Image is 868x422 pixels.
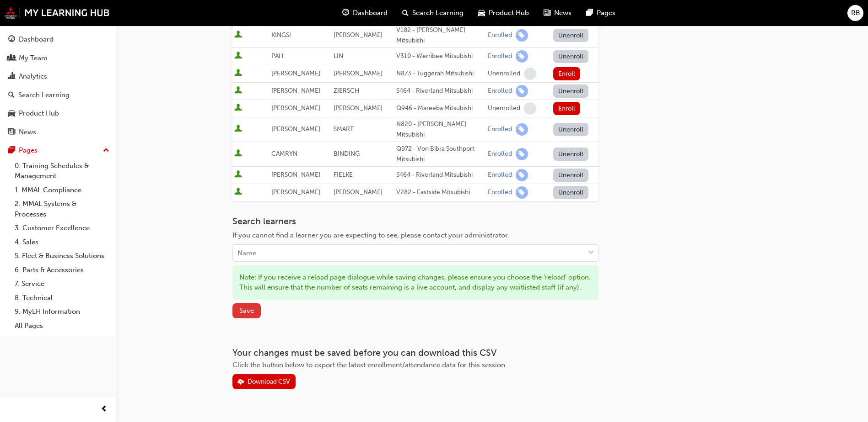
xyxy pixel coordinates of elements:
[11,235,113,249] a: 4. Sales
[4,87,113,104] a: Search Learning
[11,263,113,277] a: 6. Parts & Accessories
[396,170,484,180] div: S464 - Riverland Mitsubishi
[334,69,383,77] span: [PERSON_NAME]
[101,404,108,415] span: prev-icon
[8,91,15,100] span: search-icon
[516,85,528,97] span: learningRecordVerb_ENROLL-icon
[271,171,320,179] span: [PERSON_NAME]
[488,150,512,158] div: Enrolled
[488,52,512,61] div: Enrolled
[334,150,360,158] span: BINDING
[271,150,297,158] span: CAMRYN
[847,5,863,21] button: RB
[353,8,388,18] span: Dashboard
[237,379,244,386] span: download-icon
[232,265,598,300] div: Note: If you receive a reload page dialogue while saving changes, please ensure you choose the 'r...
[516,169,528,181] span: learningRecordVerb_ENROLL-icon
[234,188,242,197] span: User is active
[516,123,528,136] span: learningRecordVerb_ENROLL-icon
[588,247,594,259] span: down-icon
[19,53,48,63] div: My Team
[553,50,589,63] button: Unenroll
[271,69,320,77] span: [PERSON_NAME]
[396,25,484,46] div: V182 - [PERSON_NAME] Mitsubishi
[334,125,354,133] span: SMART
[271,31,291,39] span: KINGSI
[4,31,113,48] a: Dashboard
[334,188,383,196] span: [PERSON_NAME]
[11,159,113,183] a: 0. Training Schedules & Management
[334,171,353,179] span: FIELKE
[553,102,581,115] button: Enroll
[342,7,349,19] span: guage-icon
[597,8,615,18] span: Pages
[488,104,520,113] div: Unenrolled
[553,84,589,98] button: Unenroll
[8,128,15,137] span: news-icon
[11,249,113,263] a: 5. Fleet & Business Solutions
[237,248,256,258] div: Name
[4,142,113,159] button: Pages
[334,104,383,112] span: [PERSON_NAME]
[516,50,528,63] span: learningRecordVerb_ENROLL-icon
[234,86,242,95] span: User is active
[232,361,505,369] span: Click the button below to export the latest enrollment/attendance data for this session
[553,148,589,161] button: Unenroll
[11,305,113,319] a: 9. MyLH Information
[4,105,113,122] a: Product Hub
[4,50,113,67] a: My Team
[234,52,242,61] span: User is active
[554,8,571,18] span: News
[4,124,113,141] a: News
[11,197,113,221] a: 2. MMAL Systems & Processes
[396,69,484,79] div: N873 - Tuggerah Mitsubishi
[271,188,320,196] span: [PERSON_NAME]
[8,73,15,81] span: chart-icon
[524,102,536,115] span: learningRecordVerb_NONE-icon
[248,378,290,385] div: Download CSV
[11,319,113,333] a: All Pages
[334,31,383,39] span: [PERSON_NAME]
[234,170,242,179] span: User is active
[488,188,512,197] div: Enrolled
[8,110,15,118] span: car-icon
[396,119,484,140] div: N820 - [PERSON_NAME] Mitsubishi
[11,221,113,235] a: 3. Customer Excellence
[402,7,409,19] span: search-icon
[335,4,395,22] a: guage-iconDashboard
[489,8,529,18] span: Product Hub
[11,291,113,305] a: 8. Technical
[516,29,528,42] span: learningRecordVerb_ENROLL-icon
[536,4,579,22] a: news-iconNews
[103,145,109,157] span: up-icon
[271,52,283,60] span: PAH
[234,104,242,113] span: User is active
[4,68,113,85] a: Analytics
[516,186,528,199] span: learningRecordVerb_ENROLL-icon
[4,29,113,142] button: DashboardMy TeamAnalyticsSearch LearningProduct HubNews
[471,4,536,22] a: car-iconProduct Hub
[334,52,343,60] span: LIN
[232,303,261,318] button: Save
[544,7,550,19] span: news-icon
[5,7,110,19] img: mmal
[395,4,471,22] a: search-iconSearch Learning
[553,186,589,199] button: Unenroll
[553,123,589,136] button: Unenroll
[19,145,38,156] div: Pages
[19,127,36,137] div: News
[11,277,113,291] a: 7. Service
[271,104,320,112] span: [PERSON_NAME]
[396,103,484,114] div: Q946 - Mareeba Mitsubishi
[396,144,484,164] div: Q972 - Von Bibra Southport Mitsubishi
[412,8,464,18] span: Search Learning
[19,71,47,82] div: Analytics
[8,54,15,63] span: people-icon
[232,374,296,389] button: Download CSV
[8,147,15,155] span: pages-icon
[234,69,242,78] span: User is active
[234,149,242,158] span: User is active
[553,67,581,80] button: Enroll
